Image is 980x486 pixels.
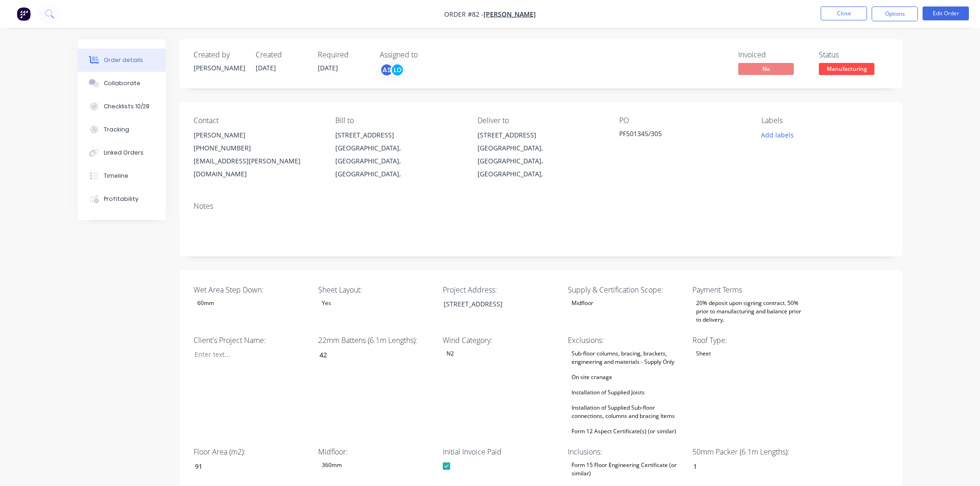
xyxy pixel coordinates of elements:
[692,284,808,295] label: Payment Terms
[738,63,794,75] span: No
[568,297,597,309] div: Midfloor
[17,7,31,21] img: Factory
[318,335,434,346] label: 22mm Battens (6.1m Lengths):
[872,6,918,21] button: Options
[194,129,320,142] div: [PERSON_NAME]
[685,459,808,473] input: Enter number...
[692,335,808,346] label: Roof Type:
[568,386,648,399] div: Installation of Supplied Joists
[568,425,680,437] div: Form 12 Aspect Certificate(s) (or similar)
[380,63,404,77] button: ASLO
[821,6,867,20] button: Close
[78,118,166,141] button: Tracking
[819,63,874,77] button: Manufacturing
[923,6,969,20] button: Edit Order
[335,142,462,181] div: [GEOGRAPHIC_DATA], [GEOGRAPHIC_DATA], [GEOGRAPHIC_DATA],
[194,50,245,59] div: Created by
[335,129,462,142] div: [STREET_ADDRESS]
[484,10,536,19] a: [PERSON_NAME]
[568,335,684,346] label: Exclusions:
[318,446,434,457] label: Midfloor:
[312,348,434,361] input: Enter number...
[692,348,715,360] div: Sheet
[104,149,144,157] div: Linked Orders
[819,63,874,75] span: Manufacturing
[104,102,150,111] div: Checklists 10/28
[318,284,434,295] label: Sheet Layout:
[78,141,166,164] button: Linked Orders
[78,72,166,95] button: Collaborate
[187,459,309,473] input: Enter number...
[104,172,128,180] div: Timeline
[568,459,684,480] div: Form 15 Floor Engineering Certificate (or similar)
[692,297,808,326] div: 20% deposit upon signing contract. 50% prior to manufacturing and balance prior to delivery.
[194,129,320,181] div: [PERSON_NAME][PHONE_NUMBER][EMAIL_ADDRESS][PERSON_NAME][DOMAIN_NAME]
[477,129,604,181] div: [STREET_ADDRESS][GEOGRAPHIC_DATA], [GEOGRAPHIC_DATA], [GEOGRAPHIC_DATA],
[256,50,307,59] div: Created
[78,95,166,118] button: Checklists 10/28
[692,446,808,457] label: 50mm Packer (6.1m Lengths):
[194,446,309,457] label: Floor Area (m2):
[194,297,218,309] div: 60mm
[756,129,798,141] button: Add labels
[443,446,559,457] label: Initial Invoice Paid
[194,116,320,125] div: Contact
[738,50,808,59] div: Invoiced
[104,195,138,203] div: Profitability
[78,164,166,187] button: Timeline
[104,56,143,64] div: Order details
[104,79,140,87] div: Collaborate
[104,125,129,134] div: Tracking
[477,116,604,125] div: Deliver to
[335,129,462,181] div: [STREET_ADDRESS][GEOGRAPHIC_DATA], [GEOGRAPHIC_DATA], [GEOGRAPHIC_DATA],
[444,10,484,19] span: Order #82 -
[568,446,684,457] label: Inclusions:
[436,297,552,311] div: [STREET_ADDRESS]
[568,284,684,295] label: Supply & Certification Scope:
[443,335,559,346] label: Wind Category:
[443,348,458,360] div: N2
[194,202,888,211] div: Notes
[619,129,735,142] div: PF501345/305
[318,63,338,72] span: [DATE]
[390,63,404,77] div: LO
[318,50,369,59] div: Required
[568,371,616,383] div: On site cranage
[819,50,888,59] div: Status
[335,116,462,125] div: Bill to
[318,297,335,309] div: Yes
[194,142,320,155] div: [PHONE_NUMBER]
[194,284,309,295] label: Wet Area Step Down:
[256,63,276,72] span: [DATE]
[380,50,472,59] div: Assigned to
[318,459,346,471] div: 360mm
[568,402,684,422] div: Installation of Supplied Sub-floor connections, columns and bracing Items
[477,129,604,142] div: [STREET_ADDRESS]
[761,116,888,125] div: Labels
[194,63,245,73] div: [PERSON_NAME]
[380,63,394,77] div: AS
[619,116,746,125] div: PO
[194,155,320,181] div: [EMAIL_ADDRESS][PERSON_NAME][DOMAIN_NAME]
[443,284,559,295] label: Project Address:
[477,142,604,181] div: [GEOGRAPHIC_DATA], [GEOGRAPHIC_DATA], [GEOGRAPHIC_DATA],
[78,187,166,211] button: Profitability
[78,49,166,72] button: Order details
[194,335,309,346] label: Client's Project Name:
[568,348,684,368] div: Sub-floor columns, bracing, brackets, engineering and materials - Supply Only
